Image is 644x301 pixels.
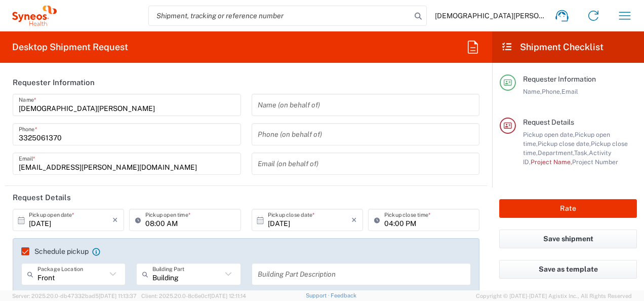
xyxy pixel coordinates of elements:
button: Rate [499,199,637,218]
h2: Shipment Checklist [501,41,603,53]
span: Phone, [542,88,561,95]
span: Client: 2025.20.0-8c6e0cf [141,293,246,299]
span: Copyright © [DATE]-[DATE] Agistix Inc., All Rights Reserved [476,291,632,300]
span: Task, [574,149,589,157]
span: Department, [538,149,574,157]
span: Pickup open date, [523,131,575,138]
span: Request Details [523,118,574,126]
span: Name, [523,88,542,95]
span: Server: 2025.20.0-db47332bad5 [12,293,137,299]
span: Email [561,88,578,95]
span: [DATE] 11:13:37 [99,293,137,299]
button: Save shipment [499,230,637,248]
label: Schedule pickup [21,247,89,255]
input: Shipment, tracking or reference number [149,6,411,25]
span: Requester Information [523,75,596,83]
a: Feedback [331,292,356,298]
span: Project Number [572,158,618,166]
i: × [351,212,357,228]
i: × [112,212,118,228]
span: [DEMOGRAPHIC_DATA][PERSON_NAME] [435,11,546,20]
h2: Desktop Shipment Request [12,41,128,53]
span: [DATE] 12:11:14 [210,293,246,299]
h2: Request Details [13,193,71,203]
h2: Requester Information [13,78,95,88]
span: Project Name, [531,158,572,166]
span: Pickup close date, [538,140,591,147]
a: Support [306,292,331,298]
button: Save as template [499,260,637,279]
